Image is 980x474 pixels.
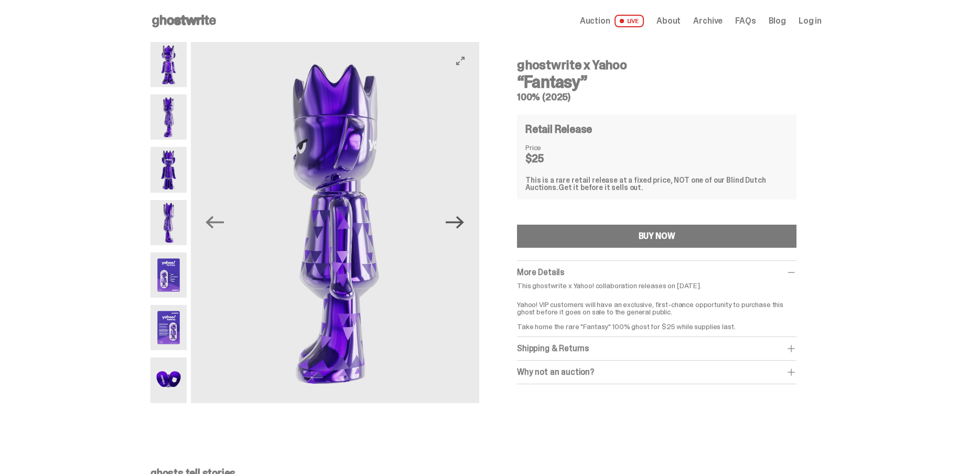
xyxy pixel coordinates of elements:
[799,17,822,25] a: Log in
[150,147,187,192] img: Yahoo-HG---3.png
[150,42,187,87] img: Yahoo-HG---1.png
[639,232,675,240] div: BUY NOW
[558,183,643,192] span: Get it before it sells out.
[150,305,187,350] img: Yahoo-HG---6.png
[525,176,788,191] div: This is a rare retail release at a fixed price, NOT one of our Blind Dutch Auctions.
[615,15,644,27] span: LIVE
[580,17,610,25] span: Auction
[656,17,681,25] a: About
[525,144,578,151] dt: Price
[150,357,187,403] img: Yahoo-HG---7.png
[203,211,227,234] button: Previous
[693,17,723,25] a: Archive
[150,252,187,298] img: Yahoo-HG---5.png
[517,293,796,330] p: Yahoo! VIP customers will have an exclusive, first-chance opportunity to purchase this ghost befo...
[454,55,467,67] button: View full-screen
[580,15,644,27] a: Auction LIVE
[525,153,578,164] dd: $25
[735,17,756,25] a: FAQs
[191,42,480,403] img: Yahoo-HG---2.png
[517,343,796,354] div: Shipping & Returns
[517,225,796,248] button: BUY NOW
[517,59,796,71] h4: ghostwrite x Yahoo
[517,73,796,90] h3: “Fantasy”
[517,267,564,278] span: More Details
[769,17,786,25] a: Blog
[525,124,592,134] h4: Retail Release
[444,211,467,234] button: Next
[150,200,187,245] img: Yahoo-HG---4.png
[150,94,187,140] img: Yahoo-HG---2.png
[517,282,796,289] p: This ghostwrite x Yahoo! collaboration releases on [DATE].
[517,367,796,377] div: Why not an auction?
[517,92,796,102] h5: 100% (2025)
